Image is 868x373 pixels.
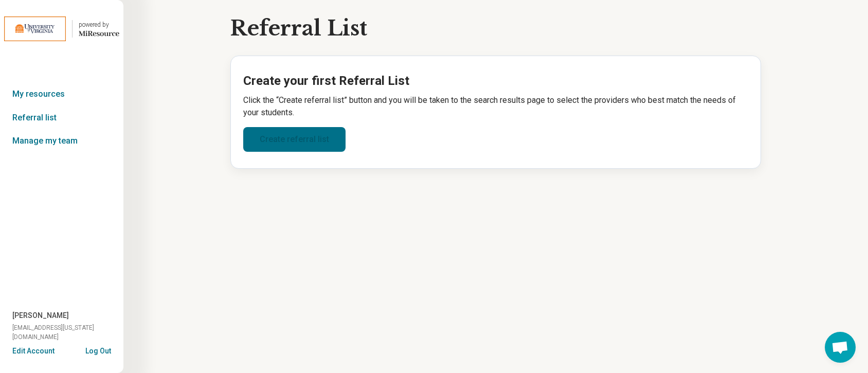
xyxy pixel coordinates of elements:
div: Open chat [825,332,856,363]
span: [PERSON_NAME] [12,310,69,321]
h1: Referral List [230,16,367,40]
a: University of Virginiapowered by [4,16,119,41]
button: Edit Account [12,346,55,357]
a: Create referral list [243,127,346,152]
p: Click the “Create referral list” button and you will be taken to the search results page to selec... [243,94,748,119]
span: [EMAIL_ADDRESS][US_STATE][DOMAIN_NAME] [12,323,123,342]
img: University of Virginia [4,16,66,41]
div: powered by [79,20,119,29]
button: Log Out [85,346,111,354]
h2: Create your first Referral List [243,73,748,90]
